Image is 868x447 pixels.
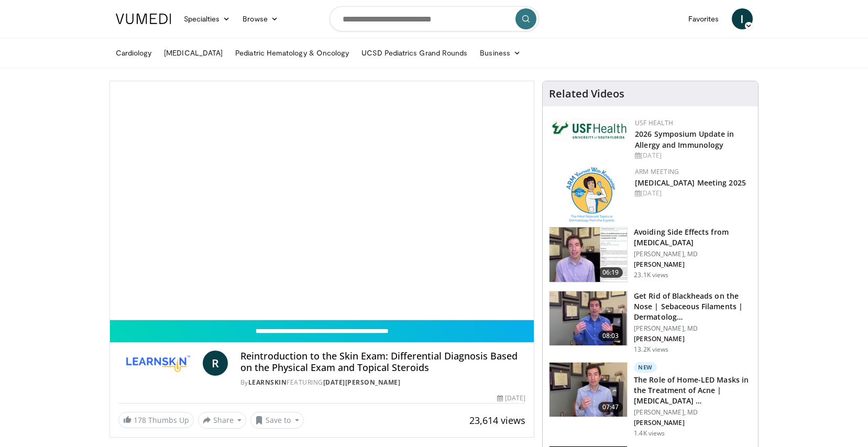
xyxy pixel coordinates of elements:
p: 23.1K views [634,271,668,279]
h4: Related Videos [549,88,624,100]
a: Pediatric Hematology & Oncology [229,42,355,63]
img: 54dc8b42-62c8-44d6-bda4-e2b4e6a7c56d.150x105_q85_crop-smart_upscale.jpg [550,291,627,346]
img: 89a28c6a-718a-466f-b4d1-7c1f06d8483b.png.150x105_q85_autocrop_double_scale_upscale_version-0.2.png [566,167,615,222]
h4: Reintroduction to the Skin Exam: Differential Diagnosis Based on the Physical Exam and Topical St... [240,351,525,373]
img: 6f9900f7-f6e7-4fd7-bcbb-2a1dc7b7d476.150x105_q85_crop-smart_upscale.jpg [550,227,627,282]
button: Share [198,412,247,429]
img: 6ba8804a-8538-4002-95e7-a8f8012d4a11.png.150x105_q85_autocrop_double_scale_upscale_version-0.2.jpg [551,118,630,141]
video-js: Video Player [110,81,534,320]
a: 06:19 Avoiding Side Effects from [MEDICAL_DATA] [PERSON_NAME], MD [PERSON_NAME] 23.1K views [549,227,752,282]
span: 08:03 [598,331,623,341]
a: 08:03 Get Rid of Blackheads on the Nose | Sebaceous Filaments | Dermatolog… [PERSON_NAME], MD [PE... [549,291,752,354]
p: 13.2K views [634,345,668,354]
span: 178 [134,415,146,425]
p: [PERSON_NAME] [634,335,752,343]
a: Business [474,42,527,63]
p: 1.4K views [634,429,665,438]
a: UCSD Pediatrics Grand Rounds [355,42,474,63]
a: [DATE][PERSON_NAME] [323,378,401,387]
a: Cardiology [109,42,158,63]
div: By FEATURING [240,378,525,387]
a: 178 Thumbs Up [118,412,194,428]
a: R [203,351,228,376]
button: Save to [250,412,304,429]
div: [DATE] [635,151,750,160]
a: Browse [236,8,284,29]
span: 07:47 [598,402,623,412]
a: LearnSkin [248,378,287,387]
span: 23,614 views [469,414,525,427]
a: 2026 Symposium Update in Allergy and Immunology [635,129,734,150]
h3: The Role of Home-LED Masks in the Treatment of Acne | [MEDICAL_DATA] … [634,375,752,406]
a: ARM Meeting [635,167,679,176]
a: I [732,8,753,29]
h3: Get Rid of Blackheads on the Nose | Sebaceous Filaments | Dermatolog… [634,291,752,322]
img: bdc749e8-e5f5-404f-8c3a-bce07f5c1739.150x105_q85_crop-smart_upscale.jpg [550,363,627,417]
input: Search topics, interventions [329,6,539,31]
p: [PERSON_NAME], MD [634,408,752,417]
a: [MEDICAL_DATA] [158,42,229,63]
p: [PERSON_NAME], MD [634,250,752,258]
img: LearnSkin [118,351,199,376]
p: [PERSON_NAME] [634,260,752,269]
a: 07:47 New The Role of Home-LED Masks in the Treatment of Acne | [MEDICAL_DATA] … [PERSON_NAME], M... [549,362,752,438]
a: Favorites [682,8,726,29]
a: USF Health [635,118,673,127]
img: VuMedi Logo [116,14,171,24]
p: New [634,362,657,373]
p: [PERSON_NAME] [634,419,752,427]
p: [PERSON_NAME], MD [634,324,752,333]
div: [DATE] [635,189,750,198]
a: Specialties [178,8,237,29]
h3: Avoiding Side Effects from [MEDICAL_DATA] [634,227,752,248]
span: 06:19 [598,267,623,278]
a: [MEDICAL_DATA] Meeting 2025 [635,178,746,188]
div: [DATE] [497,394,525,403]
